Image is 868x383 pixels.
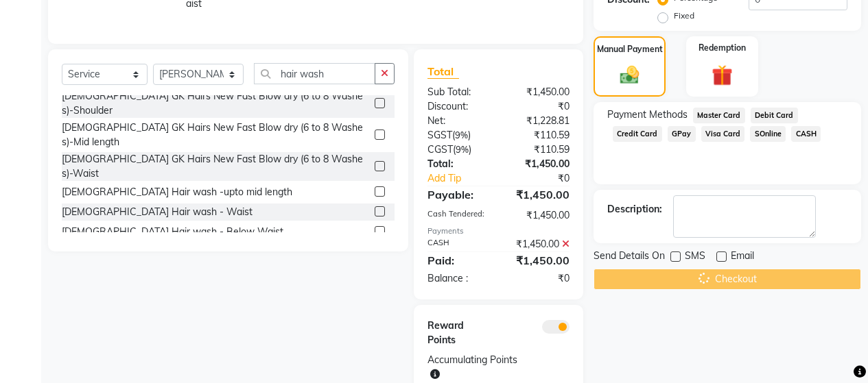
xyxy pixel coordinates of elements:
[498,128,580,143] div: ₹110.59
[498,237,580,251] div: ₹1,450.00
[427,225,570,237] div: Payments
[417,171,512,186] a: Add Tip
[701,126,745,142] span: Visa Card
[62,185,292,199] div: [DEMOGRAPHIC_DATA] Hair wash -upto mid length
[498,85,580,99] div: ₹1,450.00
[699,42,746,54] label: Redemption
[417,319,499,347] div: Reward Points
[417,353,539,382] div: Accumulating Points
[62,225,283,239] div: [DEMOGRAPHIC_DATA] Hair wash - Below Waist
[685,249,705,266] span: SMS
[498,271,580,286] div: ₹0
[417,99,499,114] div: Discount:
[594,249,665,266] span: Send Details On
[498,186,580,203] div: ₹1,450.00
[62,89,369,118] div: [DEMOGRAPHIC_DATA] GK Hairs New Fast Blow dry (6 to 8 Washes)-Shoulder
[427,64,459,79] span: Total
[417,128,499,143] div: ( )
[456,144,469,155] span: 9%
[607,202,662,217] div: Description:
[693,108,745,123] span: Master Card
[417,252,499,269] div: Paid:
[731,249,754,266] span: Email
[62,205,253,219] div: [DEMOGRAPHIC_DATA] Hair wash - Waist
[791,126,821,142] span: CASH
[613,126,662,142] span: Credit Card
[427,129,452,141] span: SGST
[751,108,798,123] span: Debit Card
[674,10,694,22] label: Fixed
[417,271,499,286] div: Balance :
[498,143,580,157] div: ₹110.59
[417,186,499,203] div: Payable:
[607,108,688,122] span: Payment Methods
[498,252,580,269] div: ₹1,450.00
[668,126,696,142] span: GPay
[62,121,369,149] div: [DEMOGRAPHIC_DATA] GK Hairs New Fast Blow dry (6 to 8 Washes)-Mid length
[705,62,739,88] img: _gift.svg
[498,114,580,128] div: ₹1,228.81
[62,152,369,181] div: [DEMOGRAPHIC_DATA] GK Hairs New Fast Blow dry (6 to 8 Washes)-Waist
[417,157,499,171] div: Total:
[498,157,580,171] div: ₹1,450.00
[498,99,580,114] div: ₹0
[427,143,453,156] span: CGST
[597,43,663,55] label: Manual Payment
[750,126,786,142] span: SOnline
[512,171,580,186] div: ₹0
[614,64,646,86] img: _cash.svg
[417,208,499,223] div: Cash Tendered:
[417,237,499,251] div: CASH
[417,85,499,99] div: Sub Total:
[455,129,468,140] span: 9%
[417,114,499,128] div: Net:
[498,208,580,223] div: ₹1,450.00
[254,63,375,84] input: Search or Scan
[417,143,499,157] div: ( )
